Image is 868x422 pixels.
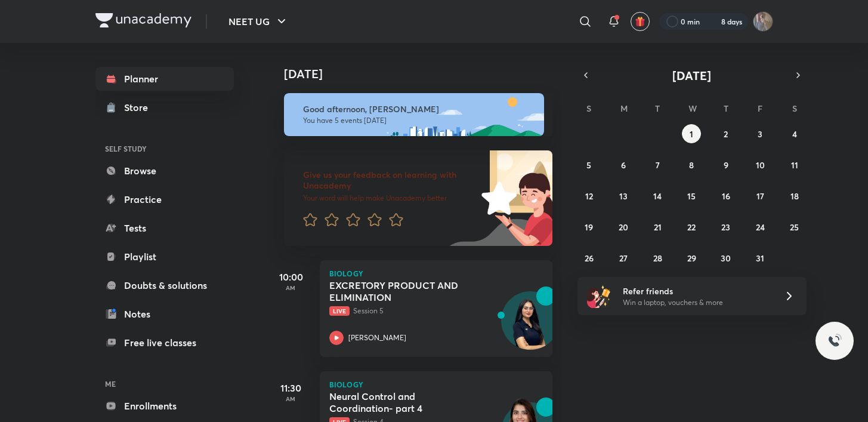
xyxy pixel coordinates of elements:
abbr: October 16, 2025 [722,190,730,202]
img: avatar [635,16,645,27]
button: October 26, 2025 [579,248,598,267]
abbr: October 30, 2025 [721,252,731,264]
p: You have 5 events [DATE] [303,116,533,125]
button: October 18, 2025 [785,186,804,205]
abbr: October 8, 2025 [689,159,694,171]
img: referral [587,284,611,308]
button: October 29, 2025 [682,248,701,267]
img: streak [707,16,719,27]
button: October 7, 2025 [648,155,667,174]
abbr: October 12, 2025 [585,190,593,202]
h5: 10:00 [267,270,315,284]
a: Practice [95,187,234,211]
button: October 4, 2025 [785,124,804,143]
abbr: October 19, 2025 [585,221,593,233]
img: afternoon [284,93,544,136]
a: Tests [95,216,234,240]
abbr: October 22, 2025 [687,221,696,233]
h6: Refer friends [623,285,770,297]
a: Notes [95,302,234,326]
button: October 17, 2025 [750,186,770,205]
button: October 24, 2025 [750,217,770,236]
a: Free live classes [95,331,234,355]
p: AM [267,395,315,402]
button: October 21, 2025 [648,217,667,236]
button: October 8, 2025 [682,155,701,174]
h6: ME [95,374,234,394]
button: avatar [631,12,650,31]
abbr: October 27, 2025 [619,252,628,264]
a: Company Logo [95,13,191,30]
abbr: October 31, 2025 [756,252,764,264]
button: October 5, 2025 [579,155,598,174]
abbr: October 25, 2025 [790,221,799,233]
abbr: October 20, 2025 [619,221,628,233]
p: [PERSON_NAME] [348,332,406,343]
p: Session 5 [329,306,517,316]
h6: Give us your feedback on learning with Unacademy [303,170,477,191]
h6: SELF STUDY [95,138,234,159]
button: October 12, 2025 [579,186,598,205]
h4: [DATE] [284,67,564,81]
img: Company Logo [95,13,191,27]
img: feedback_image [441,150,552,246]
button: [DATE] [594,67,790,84]
abbr: October 26, 2025 [585,252,594,264]
span: Live [329,306,350,316]
h5: Neural Control and Coordination- part 4 [329,390,478,414]
abbr: October 14, 2025 [653,190,662,202]
p: AM [267,284,315,291]
abbr: October 2, 2025 [724,128,728,140]
abbr: October 13, 2025 [619,190,628,202]
button: October 31, 2025 [750,248,770,267]
abbr: October 24, 2025 [756,221,765,233]
abbr: October 9, 2025 [724,159,728,171]
abbr: Tuesday [655,103,660,114]
abbr: October 18, 2025 [790,190,799,202]
button: October 19, 2025 [579,217,598,236]
button: October 20, 2025 [614,217,633,236]
a: Enrollments [95,394,234,418]
button: October 6, 2025 [614,155,633,174]
button: October 1, 2025 [682,124,701,143]
abbr: October 3, 2025 [758,128,762,140]
div: Store [124,100,155,115]
p: Biology [329,381,543,388]
button: October 13, 2025 [614,186,633,205]
abbr: October 7, 2025 [656,159,660,171]
button: October 15, 2025 [682,186,701,205]
h5: EXCRETORY PRODUCT AND ELIMINATION [329,279,478,303]
abbr: Saturday [792,103,797,114]
abbr: October 28, 2025 [653,252,662,264]
a: Store [95,96,234,119]
button: October 11, 2025 [785,155,804,174]
p: Your word will help make Unacademy better [303,193,477,203]
button: October 9, 2025 [716,155,736,174]
abbr: October 23, 2025 [721,221,730,233]
abbr: October 6, 2025 [621,159,626,171]
button: October 2, 2025 [716,124,736,143]
abbr: October 21, 2025 [654,221,662,233]
a: Playlist [95,245,234,269]
a: Planner [95,67,234,91]
abbr: October 4, 2025 [792,128,797,140]
abbr: Friday [758,103,762,114]
abbr: October 11, 2025 [791,159,798,171]
button: October 3, 2025 [750,124,770,143]
button: October 25, 2025 [785,217,804,236]
img: ttu [827,334,842,348]
abbr: Sunday [586,103,591,114]
abbr: Wednesday [688,103,697,114]
span: [DATE] [672,67,711,84]
abbr: Thursday [724,103,728,114]
abbr: October 29, 2025 [687,252,696,264]
abbr: October 1, 2025 [690,128,693,140]
p: Biology [329,270,543,277]
button: NEET UG [221,10,296,33]
abbr: October 15, 2025 [687,190,696,202]
h6: Good afternoon, [PERSON_NAME] [303,104,533,115]
abbr: Monday [620,103,628,114]
img: shubhanshu yadav [753,11,773,32]
a: Browse [95,159,234,183]
p: Win a laptop, vouchers & more [623,297,770,308]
